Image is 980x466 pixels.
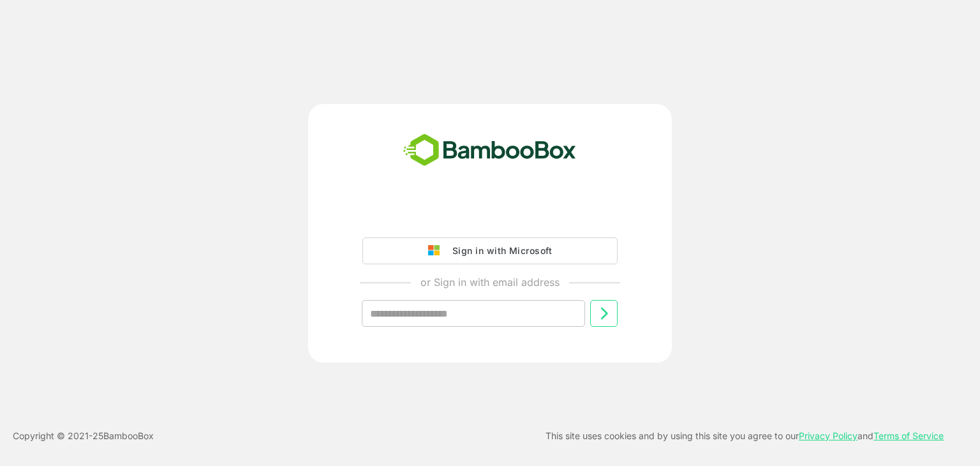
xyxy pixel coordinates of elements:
[13,428,154,444] p: Copyright © 2021- 25 BambooBox
[799,430,857,441] a: Privacy Policy
[396,130,583,172] img: bamboobox
[546,428,944,444] p: This site uses cookies and by using this site you agree to our and
[362,237,618,264] button: Sign in with Microsoft
[446,243,552,259] div: Sign in with Microsoft
[428,245,446,257] img: google
[420,274,560,290] p: or Sign in with email address
[873,430,944,441] a: Terms of Service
